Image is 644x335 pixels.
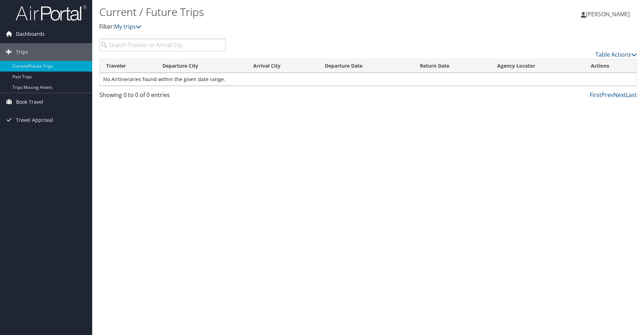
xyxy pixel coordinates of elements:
[590,91,601,99] a: First
[16,111,53,129] span: Travel Approval
[586,10,630,18] span: [PERSON_NAME]
[99,91,226,103] div: Showing 0 to 0 of 0 entries
[99,5,458,19] h1: Current / Future Trips
[156,59,247,73] th: Departure City: activate to sort column ascending
[99,22,458,32] p: Filter:
[614,91,626,99] a: Next
[16,43,28,61] span: Trips
[16,5,87,21] img: airportal-logo.png
[16,93,43,111] span: Book Travel
[99,39,226,51] input: Search Traveler or Arrival City
[595,51,637,58] a: Table Actions
[247,59,318,73] th: Arrival City: activate to sort column ascending
[16,25,45,43] span: Dashboards
[601,91,614,99] a: Prev
[114,23,141,30] a: My trips
[100,59,156,73] th: Traveler: activate to sort column ascending
[318,59,414,73] th: Departure Date: activate to sort column descending
[491,59,584,73] th: Agency Locator: activate to sort column ascending
[100,73,637,86] td: No Airtineraries found within the given date range.
[581,4,637,25] a: [PERSON_NAME]
[626,91,637,99] a: Last
[584,59,637,73] th: Actions
[413,59,490,73] th: Return Date: activate to sort column ascending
